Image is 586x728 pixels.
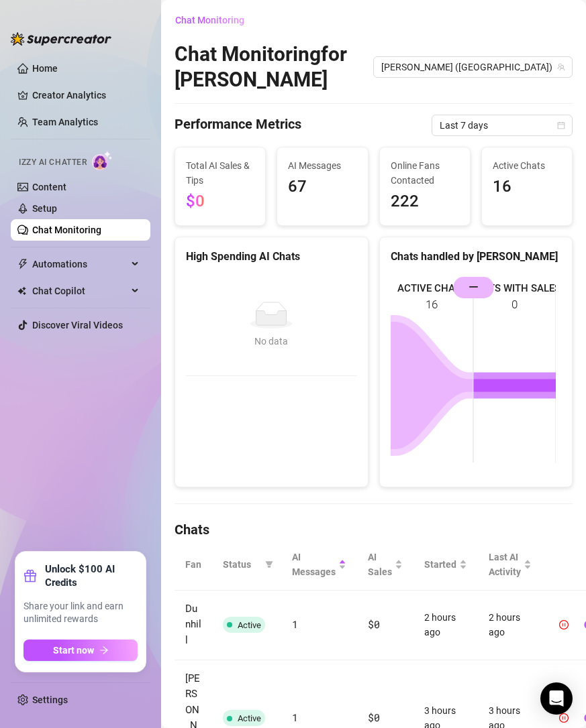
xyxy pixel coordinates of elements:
h4: Performance Metrics [175,115,301,136]
td: 2 hours ago [478,591,542,660]
span: 222 [391,189,459,215]
span: AI Messages [288,158,356,173]
button: Start nowarrow-right [23,640,138,661]
span: 67 [288,174,356,200]
span: Last 7 days [440,115,565,135]
a: Home [32,63,58,74]
span: Status [223,557,260,572]
span: thunderbolt [17,259,28,269]
h4: Chats [175,520,573,539]
a: Chat Monitoring [32,225,101,235]
span: Last AI Activity [489,550,521,579]
span: AI Sales [368,550,392,579]
a: Setup [32,203,57,214]
span: $0 [368,711,379,724]
span: Dunhill [185,603,201,646]
span: team [557,63,565,71]
div: No data [199,334,344,349]
span: 1 [292,711,298,724]
span: $0 [186,192,205,210]
span: Total AI Sales & Tips [186,158,254,188]
button: Chat Monitoring [175,9,255,31]
span: gift [23,569,37,583]
span: Active [238,713,261,723]
strong: Unlock $100 AI Credits [45,562,138,589]
div: High Spending AI Chats [186,248,357,265]
span: filter [262,554,276,574]
span: Online Fans Contacted [391,158,459,188]
img: Chat Copilot [17,286,26,296]
span: arrow-right [99,646,109,655]
a: Creator Analytics [32,84,140,106]
img: AI Chatter [92,151,113,170]
span: pause-circle [559,620,569,629]
th: AI Sales [357,539,413,591]
a: Discover Viral Videos [32,320,123,330]
span: 16 [493,174,561,200]
span: Start now [53,645,94,656]
th: Last AI Activity [478,539,542,591]
div: Chats handled by [PERSON_NAME] [391,248,562,265]
span: Chat Copilot [32,280,128,302]
td: 2 hours ago [413,591,478,660]
span: Started [424,557,456,572]
span: AI Messages [292,550,336,579]
span: 1 [292,617,298,631]
span: Chat Monitoring [175,15,244,25]
span: pause-circle [559,713,569,723]
span: Automations [32,253,128,275]
h2: Chat Monitoring for [PERSON_NAME] [175,42,373,93]
a: Settings [32,694,68,705]
th: Started [413,539,478,591]
span: $0 [368,617,379,631]
span: calendar [557,121,565,129]
span: filter [265,560,273,568]
th: Fan [175,539,212,591]
div: Open Intercom Messenger [540,682,573,715]
span: Edgar (edgiriland) [381,57,565,77]
span: Active [238,620,261,630]
img: logo-BBDzfeDw.svg [11,32,111,46]
span: Izzy AI Chatter [19,156,87,169]
a: Content [32,182,66,192]
a: Team Analytics [32,117,98,127]
span: Share your link and earn unlimited rewards [23,600,138,626]
th: AI Messages [281,539,357,591]
span: Active Chats [493,158,561,173]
